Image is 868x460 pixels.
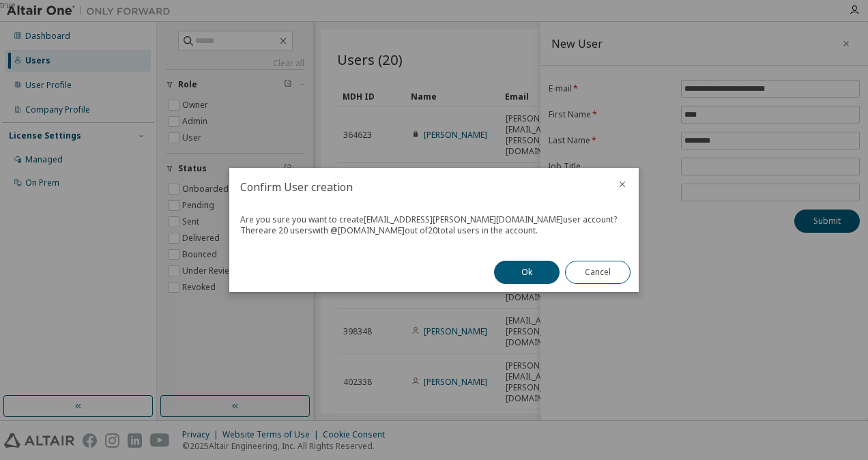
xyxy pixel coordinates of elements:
h2: Confirm User creation [229,168,606,206]
button: Cancel [565,261,631,284]
div: There are 20 users with @ [DOMAIN_NAME] out of 20 total users in the account. [240,225,628,236]
button: Ok [494,261,560,284]
div: Are you sure you want to create [EMAIL_ADDRESS][PERSON_NAME][DOMAIN_NAME] user account? [240,214,628,225]
button: close [617,179,628,190]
